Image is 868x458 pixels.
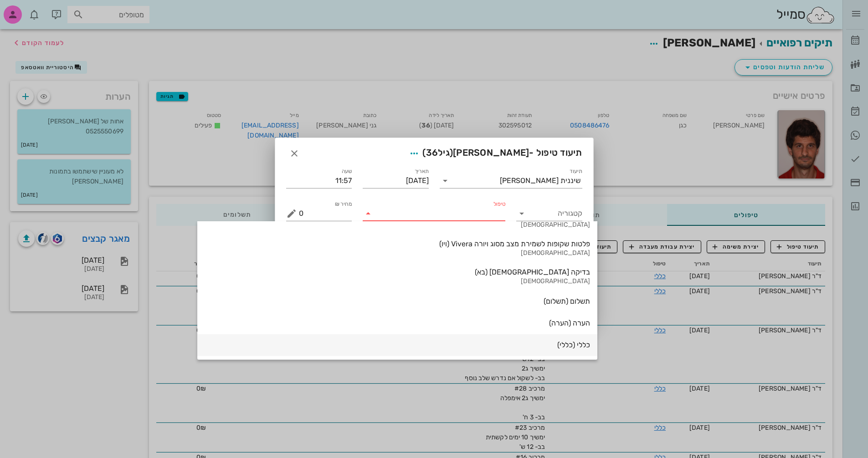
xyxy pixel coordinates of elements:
span: (גיל ) [422,147,453,158]
button: מחיר ₪ appended action [286,208,297,219]
div: תשלום (תשלום) [205,297,590,305]
label: תיעוד [570,168,582,175]
div: הערה (הערה) [205,319,590,327]
span: 36 [426,147,438,158]
div: כללי (כללי) [205,341,590,349]
div: תיעודשיננית [PERSON_NAME] [440,173,582,188]
label: מחיר ₪ [335,201,352,208]
div: [DEMOGRAPHIC_DATA] [205,249,590,257]
div: [DEMOGRAPHIC_DATA] [205,278,590,285]
div: פלטות שקופות לשמירת מצב מסוג ויורה Vivera (ויו) [205,239,590,248]
span: תיעוד טיפול - [406,145,582,162]
label: טיפול [493,201,505,208]
div: בדיקה [DEMOGRAPHIC_DATA] (בא) [205,268,590,276]
div: שיננית [PERSON_NAME] [500,177,580,185]
span: [PERSON_NAME] [453,147,529,158]
div: [DEMOGRAPHIC_DATA] [205,221,590,229]
label: תאריך [414,168,429,175]
label: שעה [342,168,352,175]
